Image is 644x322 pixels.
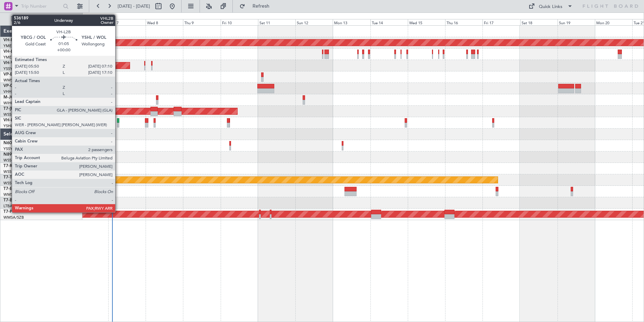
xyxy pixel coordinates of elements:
[221,19,258,25] div: Fri 10
[3,55,25,60] a: YMEN/MEB
[370,19,408,25] div: Tue 14
[3,43,25,49] a: YMEN/MEB
[3,118,18,122] span: VH-L2B
[3,95,42,99] a: M-JGVJGlobal 5000
[3,107,44,111] span: T7-[PERSON_NAME]
[3,50,41,54] a: VH-LEPGlobal 6000
[3,203,19,209] a: LTBA/ISL
[258,19,295,25] div: Sat 11
[3,84,29,88] a: VP-CJRG-650
[3,61,19,65] span: VH-VSK
[3,89,24,94] a: VHHH/HKG
[520,19,558,25] div: Sat 18
[3,38,46,42] a: VH-RIUHawker 800XP
[3,175,17,180] span: T7-TST
[3,158,22,163] a: WSSL/XSP
[18,17,73,21] span: All Aircraft
[3,112,22,117] a: WSSL/XSP
[3,198,47,202] a: T7-BREChallenger 604
[3,78,24,83] a: WMSA/SZB
[3,198,18,202] span: T7-BRE
[3,50,18,54] span: VH-LEP
[3,146,21,151] a: YSSY/SYD
[84,14,95,20] div: [DATE]
[558,19,595,25] div: Sun 19
[3,153,19,157] span: N8998K
[3,164,16,168] span: T7-RIC
[247,4,276,9] span: Refresh
[3,123,23,129] a: YSHL/WOL
[445,19,482,25] div: Thu 16
[333,19,370,25] div: Mon 13
[3,107,67,111] a: T7-[PERSON_NAME]Global 7500
[118,3,150,9] span: [DATE] - [DATE]
[3,175,46,180] a: T7-TSTHawker 900XP
[3,72,18,77] span: VP-BCY
[3,187,30,191] a: T7-ELLYG-550
[108,19,146,25] div: Tue 7
[183,19,220,25] div: Thu 9
[3,66,21,71] a: YSSY/SYD
[3,210,38,214] a: T7-PJ29Falcon 7X
[3,187,19,191] span: T7-ELLY
[3,153,43,157] a: N8998KGlobal 6000
[3,61,57,65] a: VH-VSKGlobal Express XRS
[3,169,22,174] a: WSSL/XSP
[539,3,562,10] div: Quick Links
[8,14,75,25] button: All Aircraft
[236,1,278,12] button: Refresh
[3,118,48,122] a: VH-L2BChallenger 604
[3,38,18,42] span: VH-RIU
[3,210,19,214] span: T7-PJ29
[3,72,42,77] a: VP-BCYGlobal 5000
[71,19,108,25] div: Mon 6
[482,19,520,25] div: Fri 17
[3,192,24,197] a: WMSA/SZB
[3,95,19,99] span: M-JGVJ
[146,19,183,25] div: Wed 8
[21,1,61,11] input: Trip Number
[3,164,40,168] a: T7-RICGlobal 6000
[3,84,18,88] span: VP-CJR
[295,19,333,25] div: Sun 12
[3,141,50,145] a: N604AUChallenger 604
[3,215,24,220] a: WMSA/SZB
[408,19,445,25] div: Wed 15
[3,141,20,145] span: N604AU
[595,19,632,25] div: Mon 20
[3,101,22,106] a: WIHH/HLP
[525,1,576,12] button: Quick Links
[3,181,22,186] a: WSSL/XSP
